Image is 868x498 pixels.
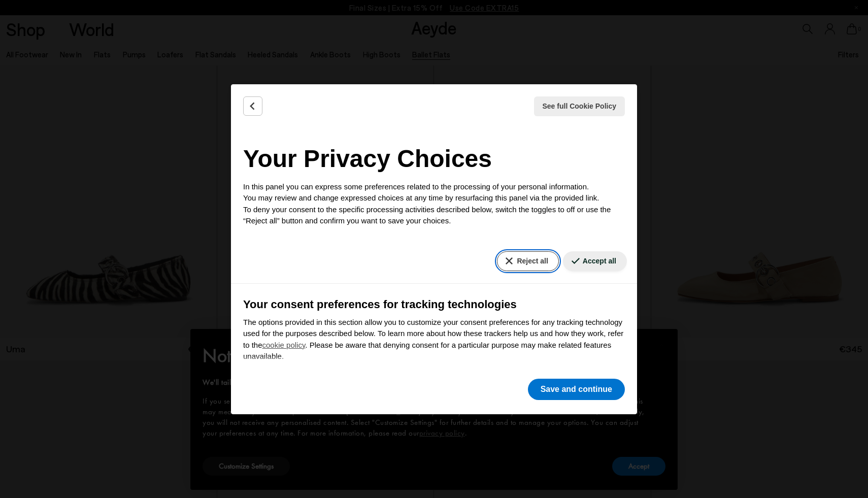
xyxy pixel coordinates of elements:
h3: Your consent preferences for tracking technologies [243,296,625,313]
button: Back [243,96,262,116]
button: See full Cookie Policy [534,96,625,116]
p: In this panel you can express some preferences related to the processing of your personal informa... [243,181,625,227]
span: See full Cookie Policy [543,101,617,112]
button: Accept all [563,251,627,271]
button: Reject all [497,251,558,271]
a: cookie policy - link opens in a new tab [262,341,306,349]
p: The options provided in this section allow you to customize your consent preferences for any trac... [243,317,625,362]
h2: Your Privacy Choices [243,141,625,177]
button: Save and continue [528,379,625,400]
